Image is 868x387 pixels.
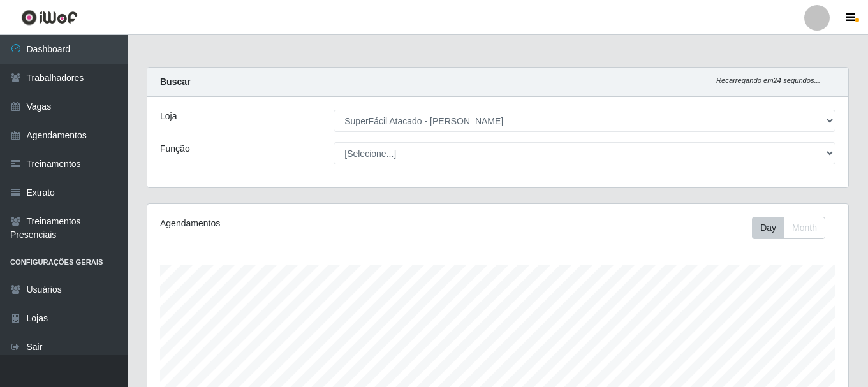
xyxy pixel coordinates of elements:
[160,110,177,123] label: Loja
[716,77,820,84] i: Recarregando em 24 segundos...
[752,217,784,239] button: Day
[21,10,78,26] img: CoreUI Logo
[160,77,190,87] strong: Buscar
[160,217,430,230] div: Agendamentos
[752,217,835,239] div: Toolbar with button groups
[160,142,190,156] label: Função
[784,217,825,239] button: Month
[752,217,825,239] div: First group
